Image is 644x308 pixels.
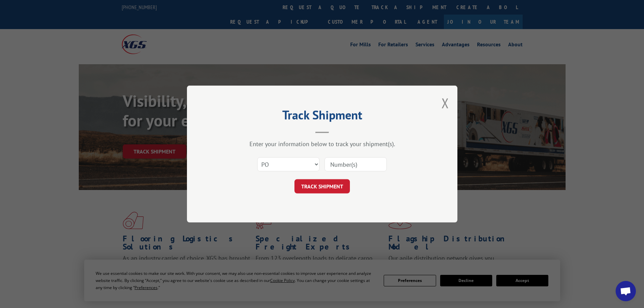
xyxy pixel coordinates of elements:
button: TRACK SHIPMENT [294,179,350,193]
h2: Track Shipment [221,110,424,123]
button: Close modal [442,94,449,112]
div: Open chat [616,281,636,301]
div: Enter your information below to track your shipment(s). [221,140,424,148]
input: Number(s) [325,157,387,171]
